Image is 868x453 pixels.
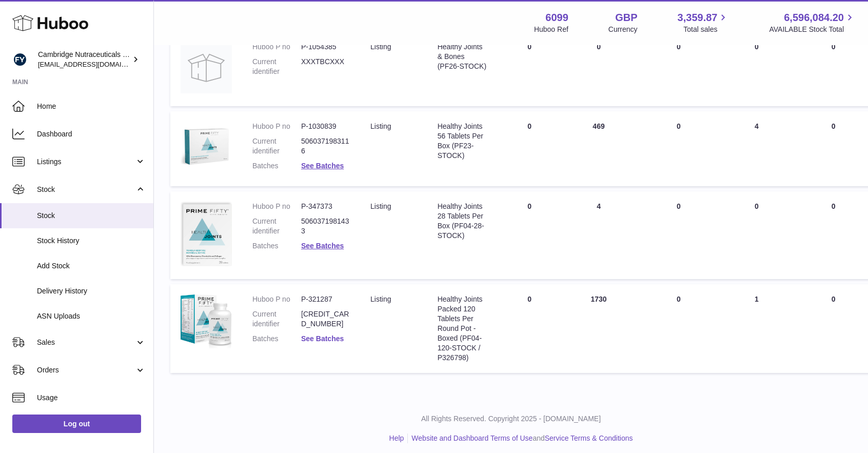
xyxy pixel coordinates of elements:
span: 0 [832,122,836,130]
strong: 6099 [545,11,568,25]
td: 4 [560,191,637,279]
img: product image [181,42,232,93]
dt: Huboo P no [252,42,301,52]
span: 0 [832,295,836,303]
span: 0 [832,43,836,51]
span: Stock History [37,236,146,246]
p: All Rights Reserved. Copyright 2025 - [DOMAIN_NAME] [162,414,860,424]
span: Dashboard [37,129,146,139]
dd: 5060371981433 [301,216,350,236]
dt: Current identifier [252,216,301,236]
div: Healthy Joints 56 Tablets Per Box (PF23-STOCK) [438,122,488,161]
td: 4 [720,111,793,186]
dd: P-347373 [301,202,350,211]
td: 0 [499,284,560,372]
span: Total sales [683,25,729,34]
td: 0 [637,191,720,279]
div: Currency [608,25,638,34]
li: and [408,434,633,443]
dd: P-1054385 [301,42,350,52]
span: Add Stock [37,261,146,271]
a: 3,359.87 Total sales [678,11,729,34]
dt: Current identifier [252,136,301,156]
span: AVAILABLE Stock Total [769,25,856,34]
span: ASN Uploads [37,311,146,321]
dt: Huboo P no [252,202,301,211]
span: 0 [832,202,836,210]
span: Orders [37,365,135,375]
td: 1 [720,284,793,372]
a: Help [389,434,404,442]
span: Sales [37,338,135,347]
span: 3,359.87 [678,11,718,25]
a: Service Terms & Conditions [545,434,633,442]
a: See Batches [301,162,344,170]
dt: Batches [252,241,301,251]
span: Stock [37,211,146,221]
td: 0 [499,111,560,186]
div: Huboo Ref [534,25,568,34]
a: Log out [12,415,141,433]
span: Usage [37,393,146,403]
td: 0 [560,32,637,106]
span: listing [370,122,391,130]
dt: Huboo P no [252,122,301,131]
span: Listings [37,157,135,167]
span: listing [370,202,391,210]
dt: Current identifier [252,309,301,329]
td: 0 [637,111,720,186]
span: [EMAIL_ADDRESS][DOMAIN_NAME] [38,60,151,68]
span: Stock [37,185,135,194]
td: 469 [560,111,637,186]
dt: Batches [252,161,301,171]
span: 6,596,084.20 [784,11,844,25]
img: product image [181,122,232,173]
div: Cambridge Nutraceuticals Ltd [38,50,130,69]
span: Delivery History [37,286,146,296]
dd: [CREDIT_CARD_NUMBER] [301,309,350,329]
td: 0 [637,32,720,106]
a: See Batches [301,242,344,250]
div: Healthy Joints Packed 120 Tablets Per Round Pot - Boxed (PF04-120-STOCK / P326798) [438,294,488,362]
dd: P-321287 [301,294,350,304]
td: 0 [720,32,793,106]
a: 6,596,084.20 AVAILABLE Stock Total [769,11,856,34]
td: 1730 [560,284,637,372]
dd: P-1030839 [301,122,350,131]
span: listing [370,43,391,51]
dt: Batches [252,334,301,344]
div: Healthy Joints 28 Tablets Per Box (PF04-28-STOCK) [438,202,488,241]
dt: Current identifier [252,57,301,76]
a: Website and Dashboard Terms of Use [411,434,532,442]
div: Healthy Joints & Bones (PF26-STOCK) [438,42,488,71]
span: listing [370,295,391,303]
dd: 5060371983116 [301,136,350,156]
a: See Batches [301,334,344,343]
dd: XXXTBCXXX [301,57,350,76]
td: 0 [720,191,793,279]
td: 0 [499,32,560,106]
span: Home [37,102,146,111]
dt: Huboo P no [252,294,301,304]
td: 0 [499,191,560,279]
img: product image [181,294,232,348]
img: huboo@camnutra.com [12,52,28,67]
td: 0 [637,284,720,372]
strong: GBP [615,11,637,25]
img: product image [181,202,232,266]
